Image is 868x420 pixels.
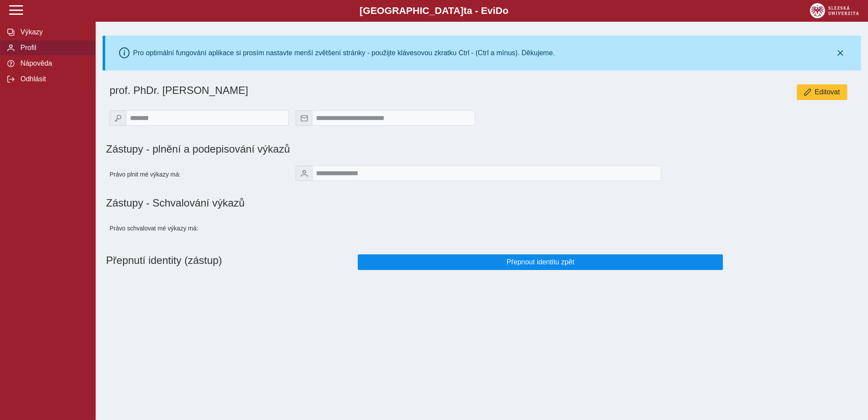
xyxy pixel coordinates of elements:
[26,5,842,17] b: [GEOGRAPHIC_DATA] a - Evi
[502,5,509,16] span: o
[810,3,859,18] img: logo_web_su.png
[106,216,292,240] div: Právo schvalovat mé výkazy má:
[496,5,502,16] span: D
[106,251,354,273] h1: Přepnutí identity (zástup)
[358,254,723,270] button: Přepnout identitu zpět
[133,49,555,57] div: Pro optimální fungování aplikace si prosím nastavte menší zvětšení stránky - použijte klávesovou ...
[797,84,847,100] button: Editovat
[18,75,88,83] span: Odhlásit
[18,28,88,36] span: Výkazy
[365,258,716,266] span: Přepnout identitu zpět
[18,44,88,52] span: Profil
[106,162,292,187] div: Právo plnit mé výkazy má:
[110,84,599,97] h1: prof. PhDr. [PERSON_NAME]
[106,197,858,209] h1: Zástupy - Schvalování výkazů
[106,143,599,155] h1: Zástupy - plnění a podepisování výkazů
[18,60,88,67] span: Nápověda
[463,5,466,16] span: t
[815,88,840,96] span: Editovat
